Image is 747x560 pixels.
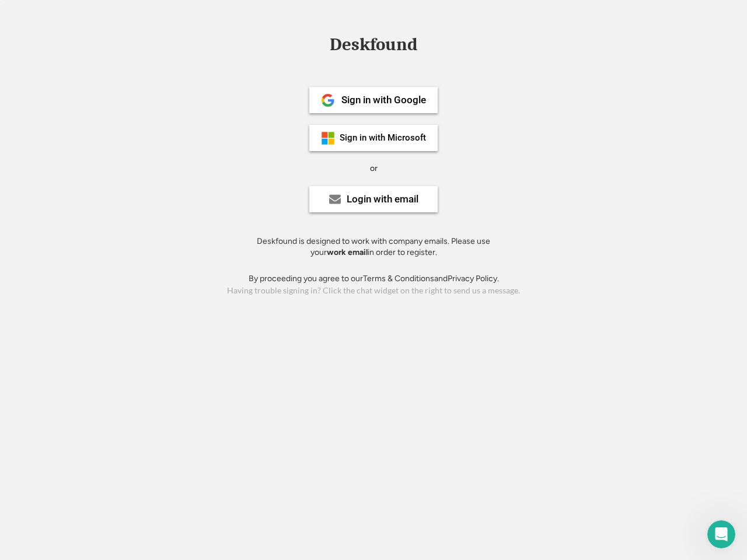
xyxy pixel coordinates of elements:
img: ms-symbollockup_mssymbol_19.png [321,131,335,145]
strong: work email [327,247,368,257]
div: Deskfound is designed to work with company emails. Please use your in order to register. [242,236,505,258]
a: Privacy Policy. [448,274,499,283]
a: Terms & Conditions [363,274,434,283]
iframe: Intercom live chat [707,520,735,548]
div: Sign in with Microsoft [340,134,426,142]
div: Deskfound [324,36,423,54]
div: Sign in with Google [341,95,426,105]
img: 1024px-Google__G__Logo.svg.png [321,93,335,107]
div: Login with email [347,194,418,204]
div: By proceeding you agree to our and [249,273,499,285]
div: or [370,163,378,174]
